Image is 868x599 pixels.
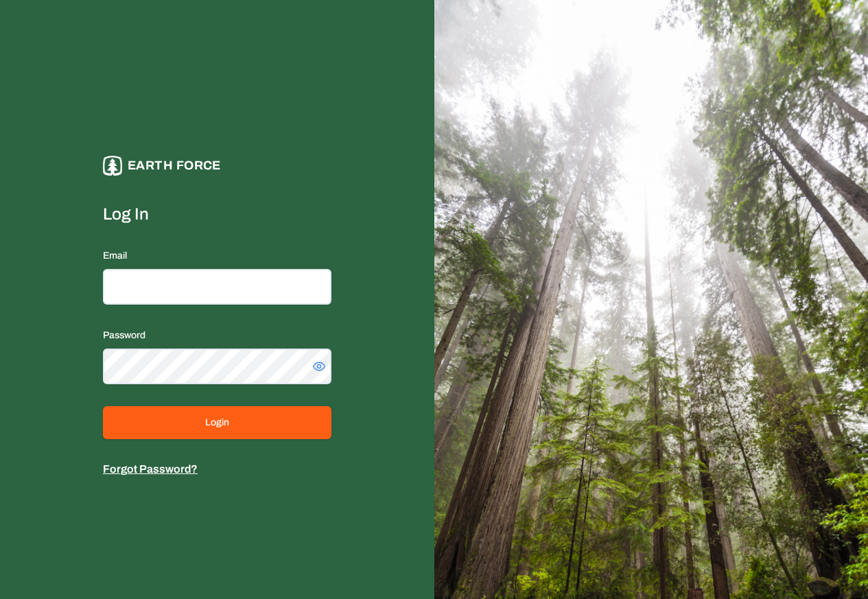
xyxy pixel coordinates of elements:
[103,156,122,176] img: earthforce-logo-white-uG4MPadI.svg
[103,406,331,439] button: Login
[128,156,221,176] p: Earth force
[103,461,331,478] p: Forgot Password?
[103,250,127,261] label: Email
[103,203,331,225] label: Log In
[103,330,145,340] label: Password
